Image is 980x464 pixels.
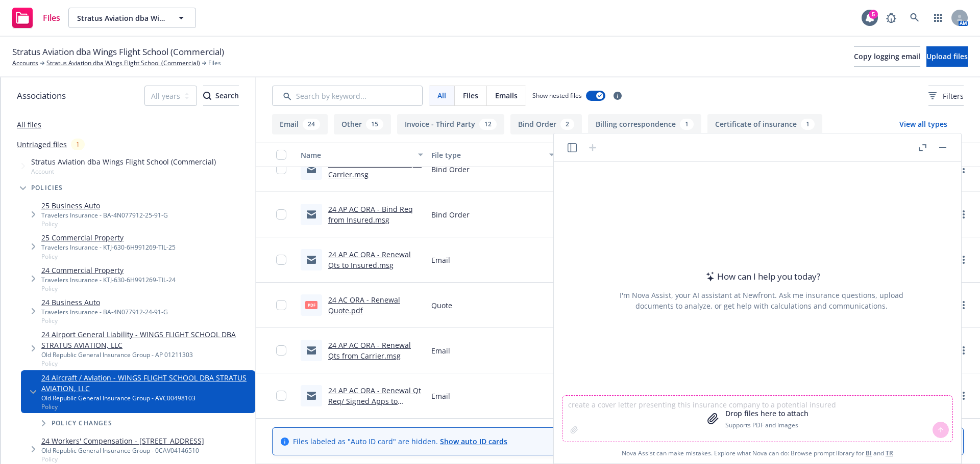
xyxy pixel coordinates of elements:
span: Stratus Aviation dba Wings Flight School (Commercial) [77,13,165,23]
a: 24 Aircraft / Aviation - WINGS FLIGHT SCHOOL DBA STRATUS AVIATION, LLC [41,372,251,394]
input: Toggle Row Selected [276,209,286,220]
div: Name [301,150,412,160]
a: Switch app [928,8,948,28]
span: Policy [41,402,251,411]
button: Billing correspondence [588,114,701,134]
div: 1 [680,119,694,130]
div: File type [431,150,543,160]
a: more [958,208,970,221]
span: Files [43,14,60,22]
span: Policy [41,252,176,261]
a: 24 AP AC ORA - Renewal Qt Req/ Signed Apps to Carrier.msg [328,386,421,417]
span: Policy [41,359,251,368]
a: TR [886,449,893,457]
button: Stratus Aviation dba Wings Flight School (Commercial) [68,8,196,28]
span: Nova Assist can make mistakes. Explore what Nova can do: Browse prompt library for and [622,443,893,463]
div: Old Republic General Insurance Group - 0CAV04146510 [41,446,204,455]
a: Accounts [12,59,38,68]
a: Show auto ID cards [440,436,507,446]
a: 24 AP AC ORA - Bind Req from Insured.msg [328,204,413,225]
span: Filters [943,91,964,101]
span: Email [431,391,450,401]
a: 25 Commercial Property [41,232,176,243]
span: Email [431,345,450,356]
input: Toggle Row Selected [276,391,286,401]
div: Old Republic General Insurance Group - AP 01211303 [41,350,251,359]
button: View all types [883,114,964,134]
button: Certificate of insurance [707,114,822,134]
a: Files [8,4,64,32]
a: 24 Commercial Property [41,265,176,276]
span: Associations [17,89,66,102]
button: Copy logging email [854,46,920,67]
a: 24 Workers' Compensation - [STREET_ADDRESS] [41,435,204,446]
a: 25 Business Auto [41,200,168,211]
div: 15 [366,119,383,130]
span: Policy [41,220,168,228]
span: Bind Order [431,209,470,220]
button: Email [272,114,328,134]
input: Toggle Row Selected [276,345,286,356]
span: All [437,90,446,101]
button: File type [427,143,558,167]
span: Files [463,90,478,101]
a: more [958,390,970,402]
input: Toggle Row Selected [276,300,286,310]
span: Show nested files [532,91,582,100]
input: Search by keyword... [272,86,423,106]
a: more [958,254,970,266]
span: Stratus Aviation dba Wings Flight School (Commercial) [31,156,216,167]
span: Filters [928,91,964,101]
a: All files [17,120,41,129]
span: Quote [431,300,452,311]
button: Bind Order [510,114,582,134]
span: Policy [41,455,204,463]
span: Files [208,59,221,68]
span: Upload files [926,51,968,61]
span: Policy changes [52,420,112,426]
svg: Search [203,92,211,100]
a: more [958,163,970,175]
button: Other [334,114,391,134]
span: Policy [41,316,168,325]
input: Toggle Row Selected [276,255,286,265]
div: Travelers Insurance - KTJ-630-6H991269-TIL-25 [41,243,176,252]
a: 24 AP AC ORA - Renewal Qts from Carrier.msg [328,340,411,361]
span: Emails [495,90,518,101]
span: Policies [31,185,63,191]
a: Stratus Aviation dba Wings Flight School (Commercial) [46,59,200,68]
button: Name [297,143,427,167]
button: Upload files [926,46,968,67]
a: 24 AC ORA - Renewal Quote.pdf [328,295,400,315]
a: more [958,299,970,311]
button: Invoice - Third Party [397,114,504,134]
span: Stratus Aviation dba Wings Flight School (Commercial) [12,45,224,59]
span: Email [431,255,450,265]
span: Files labeled as "Auto ID card" are hidden. [293,436,507,447]
div: I'm Nova Assist, your AI assistant at Newfront. Ask me insurance questions, upload documents to a... [618,290,905,311]
span: pdf [305,301,317,309]
a: 24 Business Auto [41,297,168,308]
a: Report a Bug [881,8,901,28]
span: Account [31,167,216,176]
a: Search [904,8,925,28]
div: 1 [71,139,85,150]
p: Supports PDF and images [725,421,808,429]
div: 2 [560,119,574,130]
button: Filters [928,86,964,106]
a: 24 Airport General Liability - WINGS FLIGHT SCHOOL DBA STRATUS AVIATION, LLC [41,329,251,350]
div: How can I help you today? [703,270,820,283]
a: BI [866,449,872,457]
p: Drop files here to attach [725,408,808,419]
div: Travelers Insurance - KTJ-630-6H991269-TIL-24 [41,276,176,284]
a: more [958,344,970,357]
span: Copy logging email [854,51,920,61]
button: SearchSearch [203,86,239,106]
input: Select all [276,150,286,160]
span: Policy [41,284,176,293]
a: 24 AP AC ORA - Renewal Qts to Insured.msg [328,250,411,270]
div: Search [203,86,239,105]
div: 1 [801,119,815,130]
input: Toggle Row Selected [276,164,286,174]
div: Travelers Insurance - BA-4N077912-24-91-G [41,308,168,316]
